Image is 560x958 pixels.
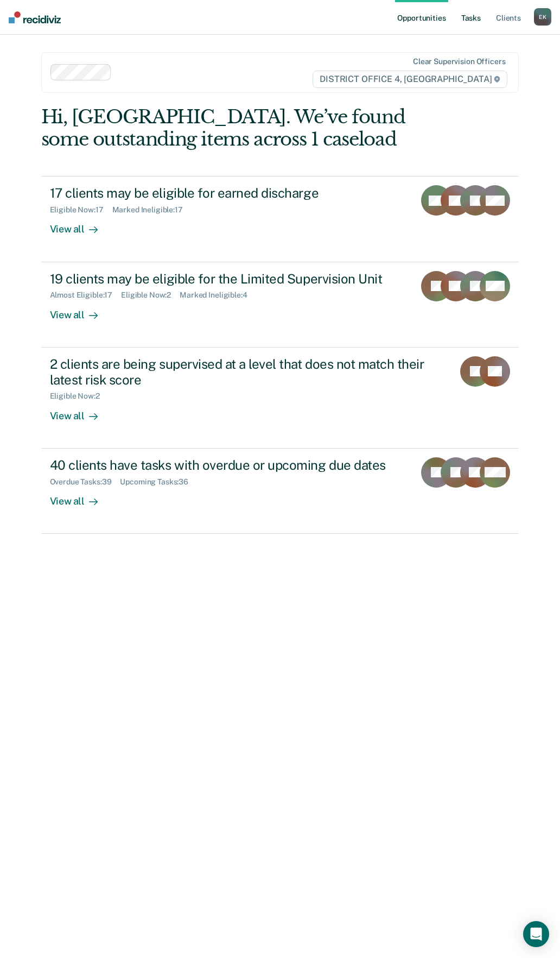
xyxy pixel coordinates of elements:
[50,215,111,236] div: View all
[112,205,192,215] div: Marked Ineligible : 17
[50,356,431,388] div: 2 clients are being supervised at a level that does not match their latest risk score
[50,486,111,507] div: View all
[50,392,109,401] div: Eligible Now : 2
[50,185,406,201] div: 17 clients may be eligible for earned discharge
[41,348,519,449] a: 2 clients are being supervised at a level that does not match their latest risk scoreEligible Now...
[50,271,406,287] div: 19 clients may be eligible for the Limited Supervision Unit
[41,176,519,262] a: 17 clients may be eligible for earned dischargeEligible Now:17Marked Ineligible:17View all
[523,921,549,947] div: Open Intercom Messenger
[50,477,120,487] div: Overdue Tasks : 39
[534,8,551,26] div: E K
[9,11,61,23] img: Recidiviz
[413,57,505,66] div: Clear supervision officers
[50,401,111,422] div: View all
[41,449,519,534] a: 40 clients have tasks with overdue or upcoming due datesOverdue Tasks:39Upcoming Tasks:36View all
[121,291,180,300] div: Eligible Now : 2
[50,205,112,215] div: Eligible Now : 17
[41,262,519,348] a: 19 clients may be eligible for the Limited Supervision UnitAlmost Eligible:17Eligible Now:2Marked...
[50,300,111,321] div: View all
[50,291,122,300] div: Almost Eligible : 17
[180,291,256,300] div: Marked Ineligible : 4
[313,71,507,88] span: DISTRICT OFFICE 4, [GEOGRAPHIC_DATA]
[120,477,197,487] div: Upcoming Tasks : 36
[41,106,424,150] div: Hi, [GEOGRAPHIC_DATA]. We’ve found some outstanding items across 1 caseload
[50,457,406,473] div: 40 clients have tasks with overdue or upcoming due dates
[534,8,551,26] button: EK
